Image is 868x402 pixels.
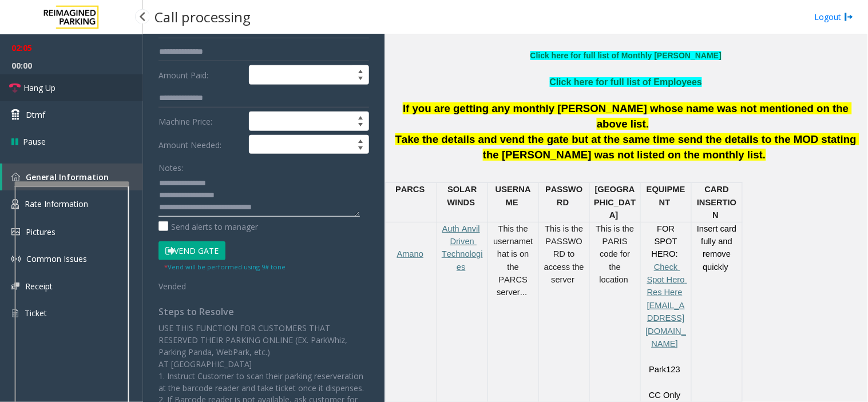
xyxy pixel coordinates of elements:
[397,249,423,258] a: Amano
[544,224,586,285] span: This is the PASSWORD to access the server
[649,391,680,400] span: CC Only
[395,133,860,161] span: Take the details and vend the gate but at the same time send the details to the MOD stating the [...
[156,65,246,85] label: Amount Paid:
[594,185,636,220] span: [GEOGRAPHIC_DATA]
[646,301,687,348] a: [EMAIL_ADDRESS][DOMAIN_NAME]
[652,224,680,259] span: FOR SPOT HERO:
[352,75,368,84] span: Decrease value
[158,281,186,292] span: Vended
[442,224,480,233] a: Auth Anvil
[156,112,246,131] label: Machine Price:
[447,185,479,206] span: SOLAR WINDS
[352,66,368,75] span: Increase value
[23,82,56,94] span: Hang Up
[530,51,722,60] a: Click here for full list of Monthly [PERSON_NAME]
[697,224,739,272] span: Insert card fully and remove quickly
[496,185,531,206] span: USERNAME
[649,365,681,374] span: Park123
[815,11,854,23] a: Logout
[158,307,369,317] h4: Steps to Resolve
[550,77,703,87] a: Click here for full list of Employees
[596,224,637,285] span: This is the PARIS code for the location
[845,11,854,23] img: logout
[352,136,368,145] span: Increase value
[442,237,483,272] a: Driven Technologies
[26,109,45,121] span: Dtmf
[647,262,687,297] a: Check Spot Hero Res Here
[158,158,183,174] label: Notes:
[11,282,19,290] img: 'icon'
[26,172,109,182] span: General Information
[156,135,246,154] label: Amount Needed:
[23,136,46,148] span: Pause
[11,199,19,209] img: 'icon'
[2,164,143,190] a: General Information
[164,262,286,271] small: Vend will be performed using 9# tone
[352,145,368,154] span: Decrease value
[403,102,852,130] span: If you are getting any monthly [PERSON_NAME] whose name was not mentioned on the above list.
[352,112,368,121] span: Increase value
[763,149,766,161] span: .
[158,221,258,233] label: Send alerts to manager
[395,185,425,194] span: PARCS
[493,224,530,246] span: This the username
[563,198,569,207] span: D
[352,121,368,130] span: Decrease value
[11,173,20,181] img: 'icon'
[697,185,736,220] span: CARD INSERTION
[497,237,533,297] span: that is on the PARCS server...
[11,254,21,264] img: 'icon'
[158,241,225,261] button: Vend Gate
[647,185,685,206] span: EQUIPMENT
[11,228,20,236] img: 'icon'
[11,308,19,319] img: 'icon'
[149,3,256,31] h3: Call processing
[545,185,582,206] span: PASSWOR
